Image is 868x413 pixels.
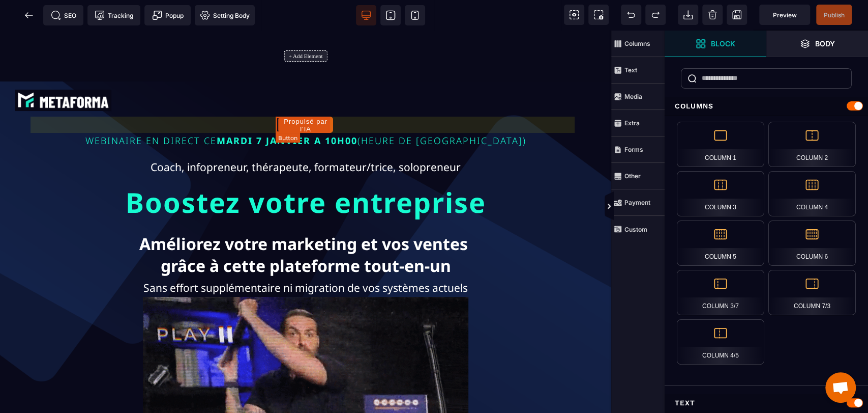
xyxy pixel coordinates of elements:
[588,5,609,25] span: Screenshot
[768,122,856,167] div: Column 2
[72,249,540,266] text: Sans effort supplémentaire ni migration de vos systèmes actuels
[72,128,540,146] text: Coach, infopreneur, thérapeute, formateur/trice, solopreneur
[624,93,642,100] strong: Media
[768,221,856,266] div: Column 6
[87,5,140,25] span: Tracking code
[144,5,191,25] span: Create Alert Modal
[677,221,764,266] div: Column 5
[678,5,698,25] span: Open Import Webpage
[611,57,665,84] span: Text
[380,5,401,25] span: View tablet
[766,31,868,57] span: Open Layers
[43,5,83,25] span: Seo meta data
[31,102,581,119] p: WEBINAIRE EN DIRECT CE (HEURE DE [GEOGRAPHIC_DATA])
[665,97,868,116] div: Columns
[624,172,641,180] strong: Other
[665,394,868,412] div: Text
[815,40,835,47] strong: Body
[278,86,333,102] button: Propulsé par l'IA
[624,199,650,206] strong: Payment
[611,110,665,136] span: Extra
[72,200,540,249] text: Améliorez votre marketing et vos ventes grâce à cette plateforme tout-en-un
[624,146,643,153] strong: Forms
[19,5,39,25] span: Back
[768,270,856,315] div: Column 7/3
[611,216,665,242] span: Custom Block
[677,122,764,167] div: Column 1
[611,163,665,189] span: Other
[15,59,111,80] img: abe9e435164421cb06e33ef15842a39e_e5ef653356713f0d7dd3797ab850248d_Capture_d%E2%80%99e%CC%81cran_2...
[645,5,666,25] span: Redo
[624,226,647,233] strong: Custom
[773,11,797,19] span: Preview
[702,5,723,25] span: Clear
[51,10,76,20] span: SEO
[405,5,425,25] span: View mobile
[727,5,747,25] span: Save
[665,191,675,222] span: Toggle Views
[564,5,584,25] span: View components
[768,171,856,216] div: Column 4
[624,40,650,47] strong: Columns
[611,84,665,110] span: Media
[677,319,764,365] div: Column 4/5
[825,372,856,403] div: Mở cuộc trò chuyện
[611,189,665,216] span: Payment
[759,5,810,25] span: Preview
[95,10,133,20] span: Tracking
[677,171,764,216] div: Column 3
[195,5,255,25] span: Favicon
[665,31,766,57] span: Open Blocks
[152,10,184,20] span: Popup
[816,5,852,25] span: Save
[356,5,376,25] span: View desktop
[611,31,665,57] span: Columns
[624,119,640,127] strong: Extra
[621,5,641,25] span: Undo
[200,10,250,20] span: Setting Body
[677,270,764,315] div: Column 3/7
[31,153,581,191] p: Boostez votre entreprise
[611,136,665,163] span: Forms
[711,40,735,47] strong: Block
[824,11,845,19] span: Publish
[217,104,357,116] span: MARDI 7 JANVIER A 10H00
[624,66,637,74] strong: Text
